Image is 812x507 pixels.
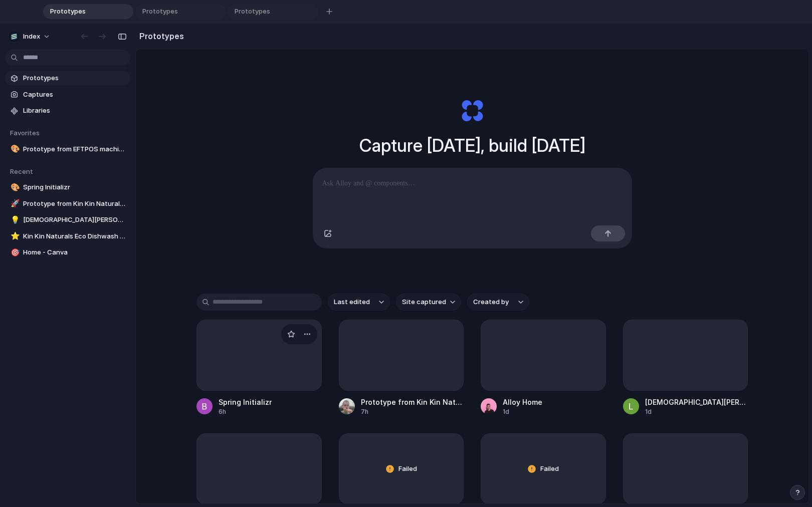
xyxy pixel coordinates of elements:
span: Prototype from EFTPOS machines | eCommerce | free quote | Tyro [23,144,126,154]
button: 🚀 [9,199,19,209]
div: ⭐ [11,230,18,242]
button: Index [5,29,56,45]
span: Prototype from Kin Kin Naturals Eco Dishwash Powder Lime and [PERSON_NAME] 2.5kg | Healthylife [23,199,126,209]
div: 💡 [11,214,18,226]
a: Prototype from Kin Kin Naturals Eco Dishwash Powder Lime and [PERSON_NAME] 2.5kg | Healthylife7h [339,320,464,416]
span: Captures [23,90,126,100]
button: Site captured [396,294,461,311]
div: Prototypes [43,4,133,19]
h1: Capture [DATE], build [DATE] [359,132,585,159]
button: 🎨 [9,182,19,192]
a: Spring Initializr6h [196,320,322,416]
div: 1d [645,407,748,416]
span: Created by [473,297,509,307]
span: [DEMOGRAPHIC_DATA][PERSON_NAME] [23,215,126,225]
span: Prototypes [23,73,126,83]
span: Spring Initializr [23,182,126,192]
span: Prototypes [231,7,302,17]
span: Libraries [23,106,126,116]
a: 🎯Home - Canva [5,245,130,260]
a: Libraries [5,103,130,118]
span: Prototypes [138,7,210,17]
div: 🎨 [11,182,18,193]
span: Index [23,32,40,42]
div: Alloy Home [503,397,542,407]
div: 🎨 [11,143,18,155]
h2: Prototypes [135,30,184,42]
div: Prototype from Kin Kin Naturals Eco Dishwash Powder Lime and [PERSON_NAME] 2.5kg | Healthylife [361,397,464,407]
span: Home - Canva [23,247,126,258]
a: 💡[DEMOGRAPHIC_DATA][PERSON_NAME] [5,212,130,227]
div: 🎯 [11,247,18,259]
a: Captures [5,87,130,102]
a: 🎨Spring Initializr [5,180,130,195]
a: 🎨Prototype from EFTPOS machines | eCommerce | free quote | Tyro [5,142,130,157]
a: ⭐Kin Kin Naturals Eco Dishwash Powder Lime and [PERSON_NAME] 2.5kg | Healthylife [5,229,130,244]
a: [DEMOGRAPHIC_DATA][PERSON_NAME]1d [623,320,748,416]
div: 1d [503,407,542,416]
button: 🎨 [9,144,19,154]
div: Prototypes [135,4,226,19]
div: 🚀 [11,198,18,209]
div: [DEMOGRAPHIC_DATA][PERSON_NAME] [645,397,748,407]
span: Failed [540,464,559,474]
span: Kin Kin Naturals Eco Dishwash Powder Lime and [PERSON_NAME] 2.5kg | Healthylife [23,231,126,241]
span: Failed [398,464,417,474]
div: 7h [361,407,464,416]
div: Spring Initializr [219,397,272,407]
a: Alloy Home1d [481,320,606,416]
button: Last edited [328,294,390,311]
div: Prototypes [228,4,318,19]
a: Prototypes [5,71,130,86]
button: ⭐ [9,231,19,241]
div: 6h [219,407,272,416]
button: Created by [467,294,529,311]
span: Last edited [334,297,370,307]
button: 💡 [9,215,19,225]
span: Recent [10,167,33,175]
a: 🚀Prototype from Kin Kin Naturals Eco Dishwash Powder Lime and [PERSON_NAME] 2.5kg | Healthylife [5,196,130,211]
button: 🎯 [9,247,19,258]
span: Favorites [10,129,40,137]
span: Site captured [402,297,446,307]
span: Prototypes [46,7,117,17]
